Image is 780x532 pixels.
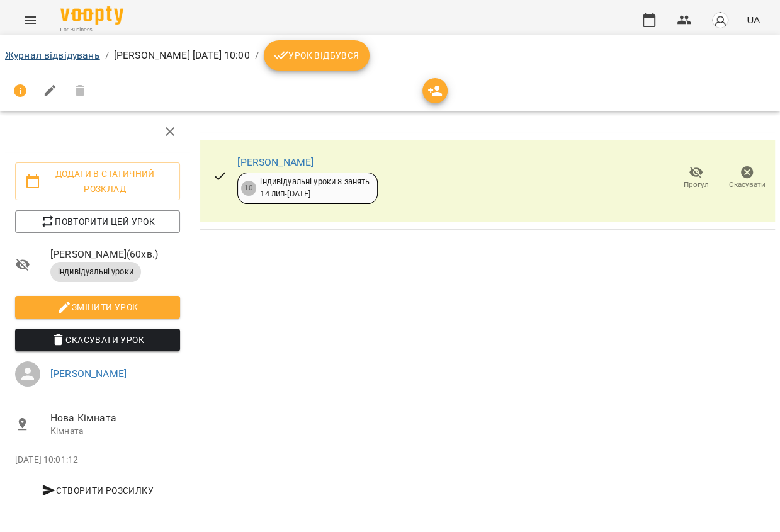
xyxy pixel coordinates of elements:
[25,300,170,315] span: Змінити урок
[711,11,729,29] img: avatar_s.png
[274,48,359,63] span: Урок відбувся
[670,161,721,196] button: Прогул
[684,179,709,190] span: Прогул
[105,48,109,63] li: /
[50,425,180,438] p: Кімната
[5,40,775,71] nav: breadcrumb
[255,48,259,63] li: /
[15,5,45,35] button: Menu
[5,49,100,61] a: Журнал відвідувань
[50,368,127,380] a: [PERSON_NAME]
[747,13,760,26] span: UA
[60,26,123,34] span: For Business
[25,214,170,229] span: Повторити цей урок
[721,161,772,196] button: Скасувати
[260,176,370,200] div: індивідуальні уроки 8 занять 14 лип - [DATE]
[729,179,766,190] span: Скасувати
[241,181,256,196] div: 10
[15,454,180,467] p: [DATE] 10:01:12
[15,162,180,200] button: Додати в статичний розклад
[60,6,123,25] img: Voopty Logo
[25,166,170,196] span: Додати в статичний розклад
[25,332,170,348] span: Скасувати Урок
[15,329,180,351] button: Скасувати Урок
[20,483,175,498] span: Створити розсилку
[237,156,314,168] a: [PERSON_NAME]
[15,210,180,233] button: Повторити цей урок
[742,8,765,31] button: UA
[50,266,141,278] span: індивідуальні уроки
[15,296,180,319] button: Змінити урок
[50,410,180,426] span: Нова Кімната
[50,247,180,262] span: [PERSON_NAME] ( 60 хв. )
[264,40,370,71] button: Урок відбувся
[114,48,250,63] p: [PERSON_NAME] [DATE] 10:00
[15,479,180,502] button: Створити розсилку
